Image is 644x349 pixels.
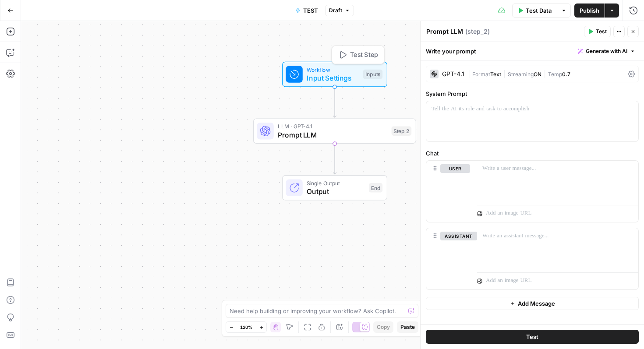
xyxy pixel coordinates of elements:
button: Test [584,26,611,37]
div: user [426,161,470,222]
span: Test [526,332,538,341]
span: ( step_2 ) [465,27,490,36]
button: Copy [373,321,393,333]
span: Paste [400,323,415,331]
div: LLM · GPT-4.1Prompt LLMStep 2 [253,118,416,144]
span: 0.7 [562,71,570,78]
span: Streaming [508,71,534,78]
g: Edge from start to step_2 [333,87,336,117]
button: Draft [325,5,354,16]
g: Edge from step_2 to end [333,144,336,174]
span: Temp [548,71,562,78]
span: TEST [303,6,318,15]
span: Workflow [307,65,359,74]
button: assistant [440,232,477,240]
button: Add Message [426,297,639,310]
span: Test Data [526,6,552,15]
div: WorkflowInput SettingsInputsTest Step [253,62,416,87]
button: Test [426,330,639,344]
span: Text [490,71,501,78]
span: 120% [240,324,252,331]
span: | [501,69,508,78]
div: End [369,183,382,193]
span: Test [596,28,607,35]
span: Draft [329,7,342,14]
label: Chat [426,149,639,158]
button: user [440,164,470,173]
div: assistant [426,228,470,289]
span: LLM · GPT-4.1 [278,122,387,130]
label: System Prompt [426,89,639,98]
span: Input Settings [307,73,359,83]
div: Inputs [363,70,382,79]
span: Format [472,71,490,78]
button: Test Step [334,48,382,62]
div: Write your prompt [421,42,644,60]
span: Add Message [518,299,555,308]
div: Single OutputOutputEnd [253,175,416,201]
button: Paste [397,321,418,333]
span: Generate with AI [586,47,627,55]
button: TEST [290,4,323,18]
span: Publish [580,6,599,15]
span: | [468,69,472,78]
span: Single Output [307,179,364,187]
textarea: Prompt LLM [426,27,463,36]
span: | [541,69,548,78]
span: Test Step [350,50,378,60]
button: Test Data [512,4,557,18]
button: Publish [574,4,605,18]
span: Prompt LLM [278,130,387,140]
span: Copy [377,323,390,331]
button: Generate with AI [574,46,639,57]
div: GPT-4.1 [442,71,464,77]
span: Output [307,186,364,197]
div: Step 2 [392,126,412,136]
span: ON [534,71,541,78]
